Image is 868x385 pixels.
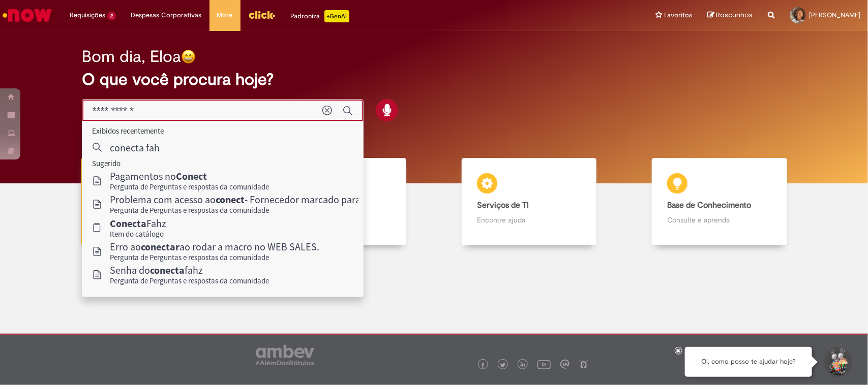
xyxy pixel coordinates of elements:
[107,12,116,20] span: 2
[624,158,815,246] a: Base de Conhecimento Consulte e aprenda
[667,200,751,210] b: Base de Conhecimento
[667,215,771,225] p: Consulte e aprenda
[82,71,786,88] h2: O que você procura hoje?
[82,48,181,66] h2: Bom dia, Eloa
[248,7,276,22] img: click_logo_yellow_360x200.png
[324,10,349,22] p: +GenAi
[181,49,196,64] img: happy-face.png
[131,10,202,20] span: Despesas Corporativas
[560,360,570,369] img: logo_footer_workplace.png
[809,11,860,19] span: [PERSON_NAME]
[579,360,588,369] img: logo_footer_naosei.png
[822,347,853,377] button: Iniciar Conversa de Suporte
[500,363,505,368] img: logo_footer_twitter.png
[291,10,349,22] div: Padroniza
[477,215,581,225] p: Encontre ajuda
[481,363,486,368] img: logo_footer_facebook.png
[716,10,753,20] span: Rascunhos
[256,345,314,365] img: logo_footer_ambev_rotulo_gray.png
[1,5,53,25] img: ServiceNow
[664,10,692,20] span: Favoritos
[434,158,624,246] a: Serviços de TI Encontre ajuda
[521,362,526,368] img: logo_footer_linkedin.png
[707,11,753,20] a: Rascunhos
[477,200,529,210] b: Serviços de TI
[53,158,244,246] a: Tirar dúvidas Tirar dúvidas com Lupi Assist e Gen Ai
[70,10,105,20] span: Requisições
[537,358,551,371] img: logo_footer_youtube.png
[217,10,233,20] span: More
[685,347,812,377] div: Oi, como posso te ajudar hoje?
